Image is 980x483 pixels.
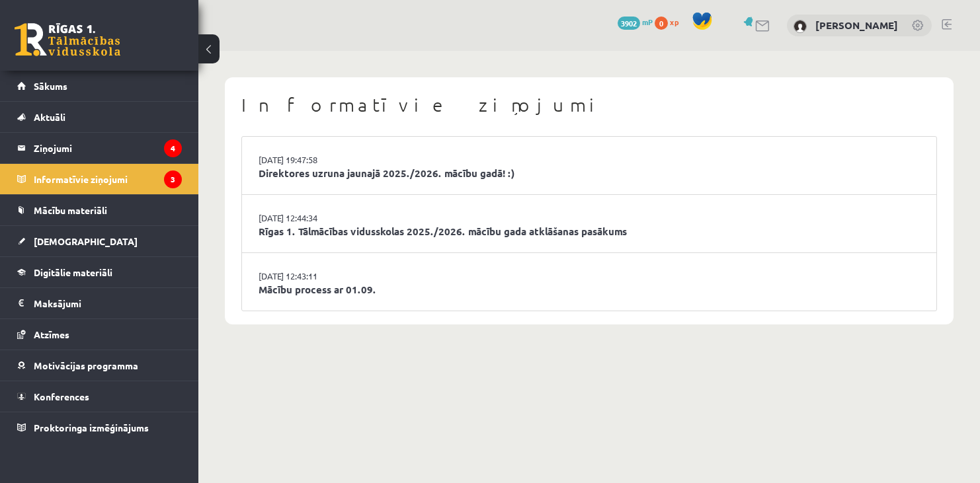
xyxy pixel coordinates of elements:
span: xp [670,17,678,27]
span: [DEMOGRAPHIC_DATA] [34,235,138,247]
a: Mācību materiāli [17,195,182,225]
span: Motivācijas programma [34,359,138,371]
h1: Informatīvie ziņojumi [241,94,937,116]
a: Motivācijas programma [17,350,182,381]
a: Direktores uzruna jaunajā 2025./2026. mācību gadā! :) [259,166,920,181]
legend: Informatīvie ziņojumi [34,164,182,194]
a: [DEMOGRAPHIC_DATA] [17,226,182,256]
a: 3902 mP [618,17,653,27]
a: Digitālie materiāli [17,257,182,287]
span: Atzīmes [34,328,69,340]
span: mP [642,17,653,27]
a: Sākums [17,71,182,101]
span: Mācību materiāli [34,204,107,216]
a: Ziņojumi4 [17,133,182,163]
a: Rīgas 1. Tālmācības vidusskolas 2025./2026. mācību gada atklāšanas pasākums [259,224,920,239]
span: Digitālie materiāli [34,266,112,278]
a: Proktoringa izmēģinājums [17,412,182,443]
span: Proktoringa izmēģinājums [34,422,149,433]
a: [DATE] 12:44:34 [259,211,358,225]
span: Konferences [34,390,89,402]
span: 0 [655,17,668,30]
a: [DATE] 19:47:58 [259,153,358,167]
a: [PERSON_NAME] [815,19,898,32]
span: Sākums [34,80,67,92]
a: Rīgas 1. Tālmācības vidusskola [15,23,120,56]
a: Aktuāli [17,102,182,132]
legend: Ziņojumi [34,133,182,163]
img: Viktorija Zaiceva [794,20,807,33]
span: Aktuāli [34,111,65,123]
a: [DATE] 12:43:11 [259,270,358,283]
legend: Maksājumi [34,288,182,318]
span: 3902 [618,17,640,30]
i: 4 [164,139,182,157]
a: Maksājumi [17,288,182,318]
a: 0 xp [655,17,685,27]
a: Mācību process ar 01.09. [259,282,920,297]
a: Konferences [17,381,182,412]
a: Informatīvie ziņojumi3 [17,164,182,194]
a: Atzīmes [17,319,182,350]
i: 3 [164,170,182,188]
